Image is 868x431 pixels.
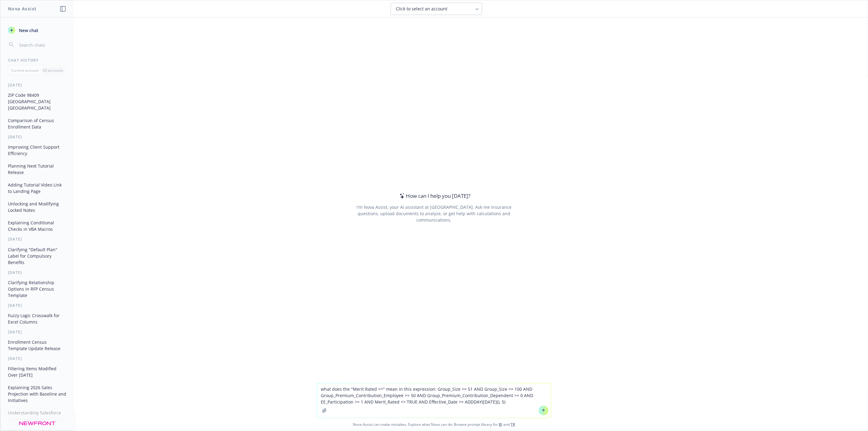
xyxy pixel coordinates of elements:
[1,58,74,63] div: Chat History
[5,25,69,36] button: New chat
[398,192,471,200] div: How can I help you [DATE]?
[5,244,69,267] button: Clarifying "Default Plan" Label for Compulsory Benefits
[1,303,74,308] div: [DATE]
[317,383,551,418] textarea: what does the "Merit Rated <>" mean in this expression: Group_Size >= 51 AND Group_Size <= 100 AN...
[3,418,865,431] span: Nova Assist can make mistakes. Explore what Nova can do: Browse prompt library for and
[396,6,447,12] span: Click to select an account
[5,382,69,405] button: Explaining 2026 Sales Projection with Baseline and Initiatives
[5,218,69,234] button: Explaining Conditional Checks in VBA Macros
[5,310,69,327] button: Fuzzy Logic Crosswalk for Excel Columns
[348,204,520,223] div: I'm Nova Assist, your AI assistant at [GEOGRAPHIC_DATA]. Ask me insurance questions, upload docum...
[5,180,69,196] button: Adding Tutorial Video Link to Landing Page
[5,277,69,300] button: Clarifying Relationship Options in RFP Census Template
[5,364,69,380] button: Filtering Items Modified Over [DATE]
[1,134,74,139] div: [DATE]
[499,422,502,427] a: BI
[18,27,38,34] span: New chat
[5,142,69,158] button: Improving Client Support Efficiency
[43,68,63,73] p: All accounts
[1,329,74,335] div: [DATE]
[5,337,69,353] button: Enrollment Census Template Update Release
[511,422,515,427] a: TR
[11,68,38,73] p: Current account
[5,199,69,215] button: Unlocking and Modifying Locked Notes
[1,82,74,88] div: [DATE]
[8,5,37,12] h1: Nova Assist
[5,115,69,132] button: Comparison of Census Enrollment Data
[1,270,74,275] div: [DATE]
[391,3,482,15] button: Click to select an account
[18,41,66,49] input: Search chats
[5,408,69,424] button: Understanding Salesforce Duplicate ID Error in Trigger
[5,161,69,177] button: Planning Next Tutorial Release
[1,237,74,242] div: [DATE]
[5,90,69,113] button: ZIP Code 98409 [GEOGRAPHIC_DATA] [GEOGRAPHIC_DATA]
[1,356,74,361] div: [DATE]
